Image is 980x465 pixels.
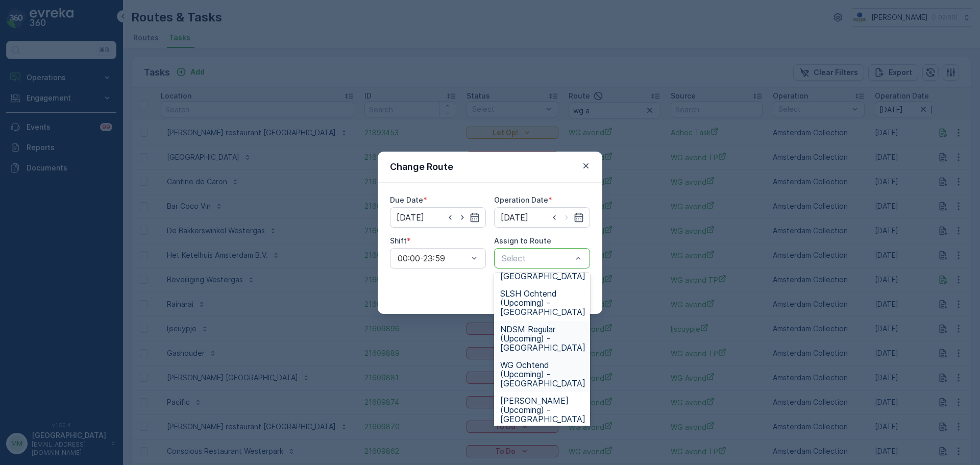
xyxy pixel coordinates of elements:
span: OM Ochtend (Upcoming) - [GEOGRAPHIC_DATA] [500,253,585,281]
span: SLSH Ochtend (Upcoming) - [GEOGRAPHIC_DATA] [500,289,585,316]
span: NDSM Regular (Upcoming) - [GEOGRAPHIC_DATA] [500,325,585,352]
span: WG Ochtend (Upcoming) - [GEOGRAPHIC_DATA] [500,360,585,388]
label: Shift [390,236,407,245]
label: Due Date [390,195,423,204]
input: dd/mm/yyyy [494,207,590,228]
label: Operation Date [494,195,548,204]
p: Select [502,252,572,264]
label: Assign to Route [494,236,551,245]
p: Change Route [390,160,453,174]
span: [PERSON_NAME] (Upcoming) - [GEOGRAPHIC_DATA] [500,396,585,424]
input: dd/mm/yyyy [390,207,486,228]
